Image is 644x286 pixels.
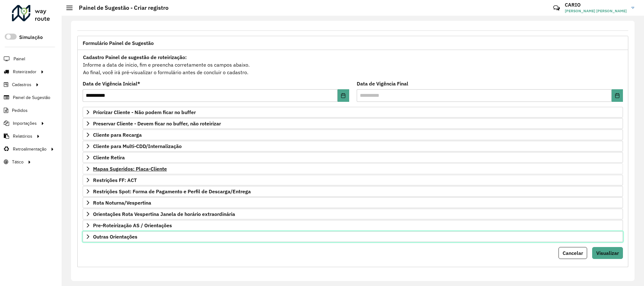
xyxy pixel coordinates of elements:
[93,200,151,205] span: Rota Noturna/Vespertina
[592,247,623,259] button: Visualizar
[83,152,623,163] a: Cliente Retira
[13,69,36,75] span: Roteirizador
[83,118,623,129] a: Preservar Cliente - Devem ficar no buffer, não roteirizar
[83,231,623,242] a: Outras Orientações
[93,110,196,115] span: Priorizar Cliente - Não podem ficar no buffer
[93,189,251,194] span: Restrições Spot: Forma de Pagamento e Perfil de Descarga/Entrega
[93,223,172,228] span: Pre-Roteirização AS / Orientações
[93,121,221,126] span: Preservar Cliente - Devem ficar no buffer, não roteirizar
[93,144,182,149] span: Cliente para Multi-CDD/Internalização
[93,155,125,160] span: Cliente Retira
[83,41,154,46] span: Formulário Painel de Sugestão
[565,2,627,8] h3: CARIO
[12,159,24,165] span: Tático
[13,94,50,101] span: Painel de Sugestão
[13,133,32,140] span: Relatórios
[19,34,43,41] label: Simulação
[357,80,408,87] label: Data de Vigência Final
[14,56,25,62] span: Painel
[83,186,623,197] a: Restrições Spot: Forma de Pagamento e Perfil de Descarga/Entrega
[338,89,349,102] button: Choose Date
[83,107,623,118] a: Priorizar Cliente - Não podem ficar no buffer
[13,146,47,152] span: Retroalimentação
[83,53,623,76] div: Informe a data de inicio, fim e preencha corretamente os campos abaixo. Ao final, você irá pré-vi...
[93,212,235,217] span: Orientações Rota Vespertina Janela de horário extraordinária
[563,250,583,256] span: Cancelar
[596,250,619,256] span: Visualizar
[559,247,587,259] button: Cancelar
[93,234,137,239] span: Outras Orientações
[83,163,623,174] a: Mapas Sugeridos: Placa-Cliente
[13,120,37,127] span: Importações
[83,175,623,185] a: Restrições FF: ACT
[83,197,623,208] a: Rota Noturna/Vespertina
[93,166,167,171] span: Mapas Sugeridos: Placa-Cliente
[83,129,623,140] a: Cliente para Recarga
[83,209,623,219] a: Orientações Rota Vespertina Janela de horário extraordinária
[73,4,168,11] h2: Painel de Sugestão - Criar registro
[550,1,563,15] a: Contato Rápido
[565,8,627,14] span: [PERSON_NAME] [PERSON_NAME]
[83,220,623,231] a: Pre-Roteirização AS / Orientações
[83,141,623,151] a: Cliente para Multi-CDD/Internalização
[12,107,28,114] span: Pedidos
[612,89,623,102] button: Choose Date
[83,54,187,60] strong: Cadastro Painel de sugestão de roteirização:
[12,81,31,88] span: Cadastros
[93,132,142,137] span: Cliente para Recarga
[93,178,137,183] span: Restrições FF: ACT
[83,80,140,87] label: Data de Vigência Inicial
